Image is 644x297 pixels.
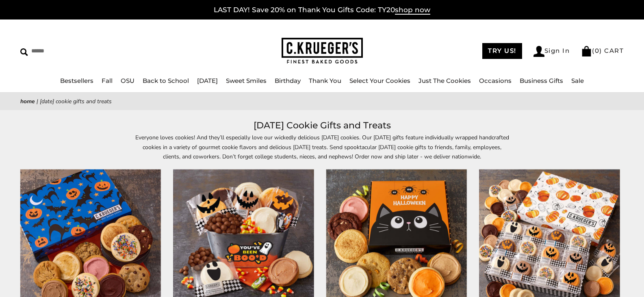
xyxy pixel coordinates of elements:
a: Sale [571,77,584,85]
a: Sign In [533,46,570,57]
img: C.KRUEGER'S [282,38,363,64]
a: Just The Cookies [418,77,471,85]
nav: breadcrumbs [20,97,624,106]
a: Thank You [309,77,341,85]
a: Select Your Cookies [349,77,410,85]
span: shop now [395,6,430,15]
a: Back to School [143,77,189,85]
a: LAST DAY! Save 20% on Thank You Gifts Code: TY20shop now [214,6,430,15]
input: Search [20,45,117,57]
img: Bag [581,46,592,56]
a: Occasions [479,77,512,85]
a: Home [20,98,35,105]
a: (0) CART [581,47,624,54]
img: Search [20,48,28,56]
a: Business Gifts [520,77,563,85]
a: OSU [121,77,134,85]
a: [DATE] [197,77,218,85]
img: Account [533,46,544,57]
a: Fall [102,77,113,85]
span: 0 [595,47,600,54]
span: | [37,98,38,105]
a: Bestsellers [60,77,93,85]
a: Birthday [275,77,301,85]
span: [DATE] Cookie Gifts and Treats [40,98,112,105]
h1: [DATE] Cookie Gifts and Treats [33,118,611,133]
p: Everyone loves cookies! And they’ll especially love our wickedly delicious [DATE] cookies. Our [D... [135,133,509,161]
a: TRY US! [482,43,522,59]
a: Sweet Smiles [226,77,267,85]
